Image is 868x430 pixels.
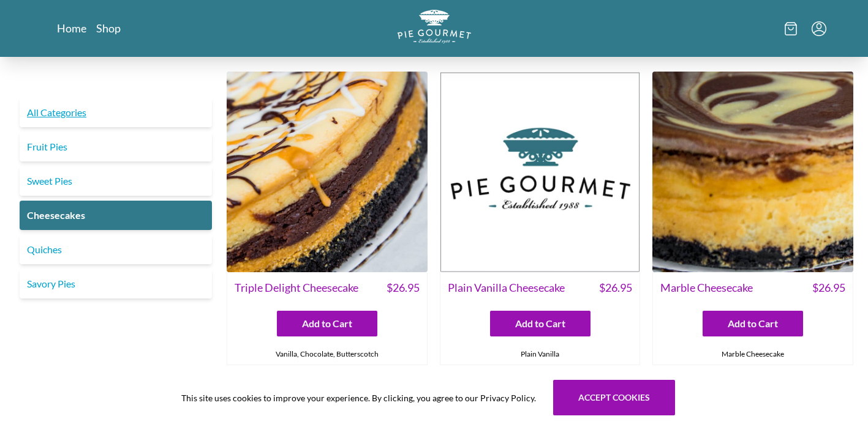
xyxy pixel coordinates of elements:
span: $ 26.95 [599,280,632,296]
a: Sweet Pies [20,166,212,196]
button: Add to Cart [703,311,803,336]
span: Plain Vanilla Cheesecake [448,280,565,296]
a: Fruit Pies [20,132,212,161]
img: logo [398,10,471,43]
button: Accept cookies [553,380,675,415]
a: Logo [398,10,471,47]
span: Triple Delight Cheesecake [235,280,358,296]
a: All Categories [20,98,212,127]
a: Quiches [20,235,212,264]
div: Marble Cheesecake [653,344,853,365]
a: Cheesecakes [20,201,212,230]
span: $ 26.95 [387,280,420,296]
img: Marble Cheesecake [652,72,853,272]
button: Add to Cart [277,311,377,336]
div: Plain Vanilla [440,344,640,365]
span: Marble Cheesecake [660,280,753,296]
a: Savory Pies [20,269,212,298]
span: $ 26.95 [812,280,845,296]
img: Plain Vanilla Cheesecake [440,72,641,272]
img: Triple Delight Cheesecake [227,72,428,272]
a: Home [57,21,86,35]
div: Vanilla, Chocolate, Butterscotch [227,344,427,365]
span: Add to Cart [302,316,352,331]
button: Menu [812,21,826,36]
button: Add to Cart [490,311,591,336]
span: Add to Cart [515,316,565,331]
span: This site uses cookies to improve your experience. By clicking, you agree to our Privacy Policy. [181,391,536,404]
a: Shop [96,21,121,35]
span: Add to Cart [728,316,778,331]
